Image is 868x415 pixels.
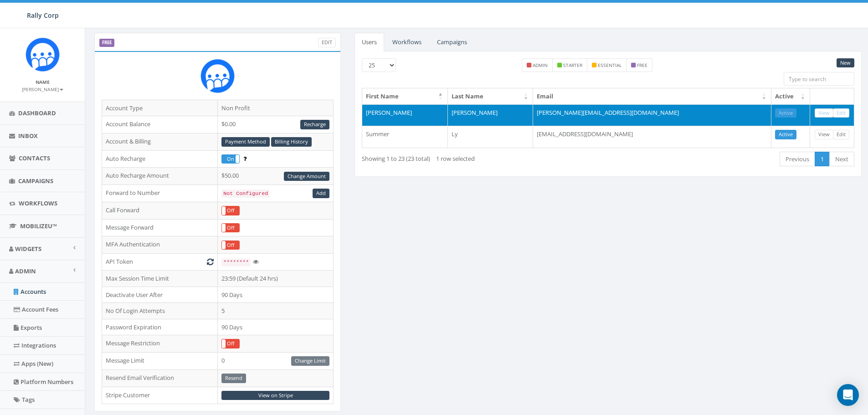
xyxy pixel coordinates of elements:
[448,88,533,104] th: Last Name: activate to sort column ascending
[837,384,859,406] div: Open Intercom Messenger
[837,58,854,68] a: New
[102,133,218,150] td: Account & Billing
[771,88,810,104] th: Active: activate to sort column ascending
[102,185,218,202] td: Forward to Number
[313,189,329,198] a: Add
[102,319,218,335] td: Password Expiration
[218,319,334,335] td: 90 Days
[284,172,329,181] a: Change Amount
[533,104,771,126] td: [PERSON_NAME][EMAIL_ADDRESS][DOMAIN_NAME]
[271,137,312,147] a: Billing History
[102,270,218,287] td: Max Session Time Limit
[102,236,218,254] td: MFA Authentication
[222,224,239,232] label: Off
[102,168,218,185] td: Auto Recharge Amount
[102,202,218,219] td: Call Forward
[815,108,833,118] a: View
[102,100,218,116] td: Account Type
[102,352,218,369] td: Message Limit
[436,154,475,163] span: 1 row selected
[448,104,533,126] td: [PERSON_NAME]
[221,206,240,215] div: OnOff
[815,130,833,139] a: View
[102,387,218,404] td: Stripe Customer
[102,287,218,303] td: Deactivate User After
[102,303,218,319] td: No Of Login Attempts
[22,85,63,93] a: [PERSON_NAME]
[362,151,559,163] div: Showing 1 to 23 (23 total)
[102,150,218,168] td: Auto Recharge
[18,177,53,185] span: Campaigns
[207,259,214,265] i: Generate New Token
[200,59,235,93] img: Rally_Corp_Icon_1.png
[218,352,334,369] td: 0
[784,72,854,86] input: Type to search
[598,62,621,68] small: essential
[829,152,854,167] a: Next
[102,254,218,271] td: API Token
[26,37,60,72] img: Icon_1.png
[222,155,239,164] label: On
[102,219,218,236] td: Message Forward
[533,62,548,68] small: admin
[221,190,270,198] code: Not Configured
[300,120,329,129] a: Recharge
[833,108,849,118] a: Edit
[19,199,57,207] span: Workflows
[243,154,247,163] span: Enable to prevent campaign failure.
[218,116,334,133] td: $0.00
[218,287,334,303] td: 90 Days
[563,62,582,68] small: starter
[775,130,796,139] a: Active
[222,339,239,348] label: Off
[385,33,429,51] a: Workflows
[221,137,270,147] a: Payment Method
[221,154,240,164] div: OnOff
[218,303,334,319] td: 5
[815,152,830,167] a: 1
[27,11,59,20] span: Rally Corp
[221,241,240,250] div: OnOff
[222,241,239,250] label: Off
[18,132,38,140] span: Inbox
[775,108,796,118] a: Active
[221,223,240,233] div: OnOff
[362,126,447,148] td: Summer
[222,206,239,215] label: Off
[22,86,63,92] small: [PERSON_NAME]
[533,88,771,104] th: Email: activate to sort column ascending
[218,168,334,185] td: $50.00
[15,267,36,275] span: Admin
[318,38,336,47] a: Edit
[36,79,50,85] small: Name
[218,270,334,287] td: 23:59 (Default 24 hrs)
[637,62,647,68] small: free
[533,126,771,148] td: [EMAIL_ADDRESS][DOMAIN_NAME]
[448,126,533,148] td: Ly
[218,100,334,116] td: Non Profit
[102,335,218,353] td: Message Restriction
[15,245,41,253] span: Widgets
[362,88,447,104] th: First Name: activate to sort column descending
[221,339,240,348] div: OnOff
[99,39,114,47] label: FREE
[19,154,50,162] span: Contacts
[430,33,474,51] a: Campaigns
[833,130,849,139] a: Edit
[18,109,56,117] span: Dashboard
[20,222,57,230] span: MobilizeU™
[354,33,384,51] a: Users
[102,116,218,133] td: Account Balance
[221,391,329,400] a: View on Stripe
[102,369,218,387] td: Resend Email Verification
[362,104,447,126] td: [PERSON_NAME]
[780,152,815,167] a: Previous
